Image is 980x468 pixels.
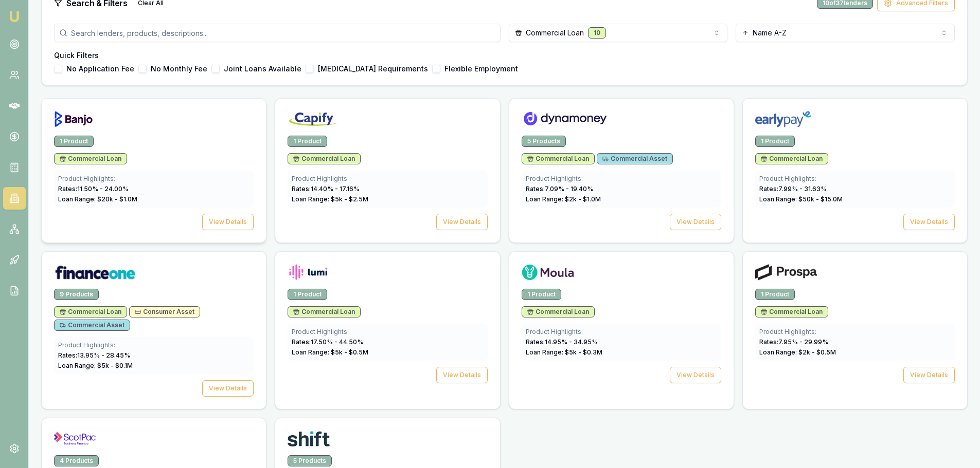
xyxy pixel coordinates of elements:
button: View Details [202,380,254,397]
span: Loan Range: $ 5 k - $ 2.5 M [292,195,368,203]
a: Dynamoney logo5 ProductsCommercial LoanCommercial AssetProduct Highlights:Rates:7.09% - 19.40%Loa... [509,98,734,243]
a: Banjo logo1 ProductCommercial LoanProduct Highlights:Rates:11.50% - 24.00%Loan Range: $20k - $1.0... [41,98,266,243]
div: 1 Product [54,136,94,147]
div: Product Highlights: [759,175,951,183]
span: Loan Range: $ 5 k - $ 0.5 M [292,348,368,356]
span: Commercial Loan [293,308,355,316]
img: emu-icon-u.png [8,10,21,23]
a: Prospa logo1 ProductCommercial LoanProduct Highlights:Rates:7.95% - 29.99%Loan Range: $2k - $0.5M... [742,251,968,409]
span: Commercial Asset [60,321,124,329]
div: Product Highlights: [58,175,250,183]
span: Commercial Loan [527,308,589,316]
div: Product Highlights: [759,328,951,336]
span: Rates: 14.95 % - 34.95 % [526,338,598,346]
span: Commercial Loan [761,155,823,163]
label: [MEDICAL_DATA] Requirements [318,65,428,72]
img: Prospa logo [755,264,817,280]
button: View Details [903,367,955,383]
div: 5 Products [288,455,332,466]
button: View Details [436,367,488,383]
input: Search lenders, products, descriptions... [54,24,501,42]
div: 1 Product [288,289,327,300]
span: Commercial Loan [293,155,355,163]
img: Dynamoney logo [522,111,608,127]
div: 5 Products [522,136,566,147]
div: 1 Product [522,289,561,300]
a: Lumi logo1 ProductCommercial LoanProduct Highlights:Rates:17.50% - 44.50%Loan Range: $5k - $0.5MV... [275,251,500,409]
span: Loan Range: $ 2 k - $ 0.5 M [759,348,836,356]
div: Product Highlights: [58,341,250,349]
button: View Details [436,214,488,230]
div: 9 Products [54,289,99,300]
span: Rates: 13.95 % - 28.45 % [58,351,130,359]
button: View Details [903,214,955,230]
span: Loan Range: $ 2 k - $ 1.0 M [526,195,601,203]
img: Moula logo [522,264,574,280]
span: Rates: 7.99 % - 31.63 % [759,185,827,193]
h4: Quick Filters [54,50,955,61]
span: Consumer Asset [135,308,194,316]
div: Product Highlights: [292,328,483,336]
span: Rates: 17.50 % - 44.50 % [292,338,363,346]
span: Rates: 7.95 % - 29.99 % [759,338,828,346]
a: Capify logo1 ProductCommercial LoanProduct Highlights:Rates:14.40% - 17.16%Loan Range: $5k - $2.5... [275,98,500,243]
span: Rates: 14.40 % - 17.16 % [292,185,360,193]
div: 4 Products [54,455,99,466]
span: Commercial Loan [527,155,589,163]
div: 1 Product [755,289,795,300]
div: Product Highlights: [526,328,717,336]
label: No Application Fee [66,65,134,72]
img: Shift logo [288,430,329,447]
span: Commercial Loan [60,308,121,316]
button: View Details [202,214,254,230]
div: 1 Product [755,136,795,147]
img: Lumi logo [288,264,329,280]
a: Moula logo1 ProductCommercial LoanProduct Highlights:Rates:14.95% - 34.95%Loan Range: $5k - $0.3M... [509,251,734,409]
span: Rates: 7.09 % - 19.40 % [526,185,593,193]
span: Loan Range: $ 5 k - $ 0.3 M [526,348,602,356]
img: Finance One logo [54,264,136,280]
span: Commercial Asset [602,155,667,163]
img: Earlypay logo [755,111,811,127]
img: Capify logo [288,111,339,127]
span: Commercial Loan [60,155,121,163]
img: ScotPac logo [54,430,96,447]
label: Joint Loans Available [224,65,301,72]
button: View Details [670,367,721,383]
a: Finance One logo9 ProductsCommercial LoanConsumer AssetCommercial AssetProduct Highlights:Rates:1... [41,251,266,409]
div: 1 Product [288,136,327,147]
img: Banjo logo [54,111,93,127]
label: Flexible Employment [444,65,518,72]
span: Loan Range: $ 20 k - $ 1.0 M [58,195,137,203]
span: Commercial Loan [761,308,823,316]
span: Rates: 11.50 % - 24.00 % [58,185,129,193]
button: View Details [670,214,721,230]
div: Product Highlights: [292,175,483,183]
a: Earlypay logo1 ProductCommercial LoanProduct Highlights:Rates:7.99% - 31.63%Loan Range: $50k - $1... [742,98,968,243]
span: Loan Range: $ 5 k - $ 0.1 M [58,362,133,369]
label: No Monthly Fee [151,65,207,72]
div: Product Highlights: [526,175,717,183]
span: Loan Range: $ 50 k - $ 15.0 M [759,195,843,203]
